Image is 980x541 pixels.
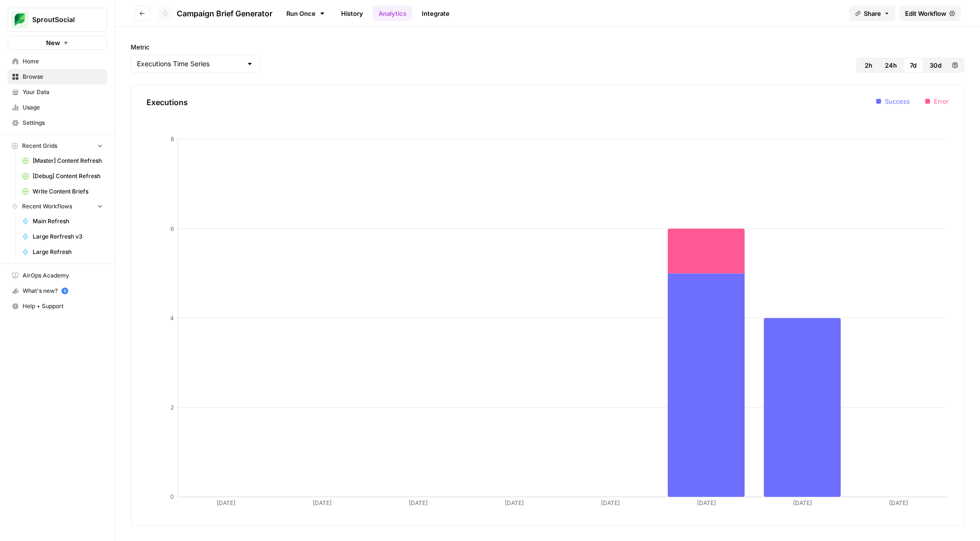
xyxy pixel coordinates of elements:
[23,72,103,81] span: Browse
[170,493,174,500] tspan: 0
[23,103,103,112] span: Usage
[8,36,107,50] button: New
[697,499,716,506] tspan: [DATE]
[409,499,428,506] tspan: [DATE]
[33,232,103,241] span: Large Rerfresh v3
[8,8,107,32] button: Workspace: SproutSocial
[32,15,90,24] span: SproutSocial
[8,69,107,84] a: Browse
[280,5,331,22] a: Run Once
[8,100,107,115] a: Usage
[63,289,66,293] text: 5
[33,248,103,256] span: Large Refresh
[23,57,103,66] span: Home
[18,244,107,260] a: Large Refresh
[18,229,107,244] a: Large Rerfresh v3
[8,199,107,214] button: Recent Workflows
[23,302,103,311] span: Help + Support
[61,288,68,294] a: 5
[18,153,107,168] a: [Master] Content Refresh
[8,115,107,131] a: Settings
[22,202,72,211] span: Recent Workflows
[924,58,947,73] button: 30d
[889,499,908,506] tspan: [DATE]
[416,6,455,21] a: Integrate
[879,58,903,73] button: 24h
[8,268,107,283] a: AirOps Academy
[910,60,917,70] span: 7d
[33,156,103,165] span: [Master] Content Refresh
[930,60,942,70] span: 30d
[8,284,107,298] div: What's new?
[905,9,946,18] span: Edit Workflow
[170,314,174,322] tspan: 4
[33,172,103,180] span: [Debug] Content Refresh
[33,187,103,196] span: Write Content Briefs
[865,60,872,70] span: 2h
[171,404,174,411] tspan: 2
[177,8,272,19] span: Campaign Brief Generator
[23,119,103,127] span: Settings
[217,499,235,506] tspan: [DATE]
[8,283,107,299] button: What's new? 5
[858,58,879,73] button: 2h
[18,168,107,184] a: [Debug] Content Refresh
[335,6,369,21] a: History
[171,135,174,143] tspan: 8
[46,38,60,48] span: New
[849,6,895,21] button: Share
[8,139,107,153] button: Recent Grids
[131,42,260,52] label: Metric
[601,499,620,506] tspan: [DATE]
[864,9,881,18] span: Share
[8,54,107,69] a: Home
[22,142,57,150] span: Recent Grids
[793,499,812,506] tspan: [DATE]
[137,59,242,69] input: Executions Time Series
[23,88,103,96] span: Your Data
[8,84,107,100] a: Your Data
[876,96,910,106] li: Success
[158,6,272,21] a: Campaign Brief Generator
[18,184,107,199] a: Write Content Briefs
[171,225,174,232] tspan: 6
[313,499,331,506] tspan: [DATE]
[23,271,103,280] span: AirOps Academy
[18,214,107,229] a: Main Refresh
[33,217,103,226] span: Main Refresh
[885,60,897,70] span: 24h
[11,11,28,28] img: SproutSocial Logo
[373,6,412,21] a: Analytics
[8,299,107,314] button: Help + Support
[925,96,949,106] li: Error
[899,6,961,21] a: Edit Workflow
[505,499,524,506] tspan: [DATE]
